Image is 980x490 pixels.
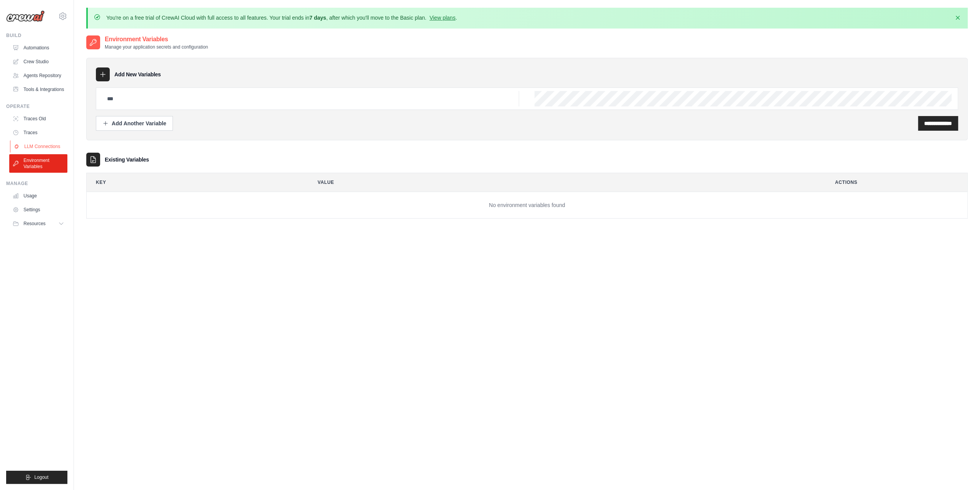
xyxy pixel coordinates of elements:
[9,113,67,125] a: Traces Old
[9,204,67,216] a: Settings
[105,35,208,44] h2: Environment Variables
[309,15,326,21] strong: 7 days
[429,15,455,21] a: View plans
[6,32,67,39] div: Build
[9,83,67,96] a: Tools & Integrations
[9,42,67,54] a: Automations
[6,180,67,187] div: Manage
[6,471,67,484] button: Logout
[826,173,967,192] th: Actions
[34,474,49,480] span: Logout
[308,173,819,192] th: Value
[9,154,67,173] a: Environment Variables
[87,192,967,219] td: No environment variables found
[9,190,67,202] a: Usage
[9,126,67,139] a: Traces
[6,10,45,22] img: Logo
[9,69,67,82] a: Agents Repository
[114,71,161,78] h3: Add New Variables
[105,156,149,163] h3: Existing Variables
[23,221,45,227] span: Resources
[96,116,173,131] button: Add Another Variable
[9,56,67,68] a: Crew Studio
[102,120,166,127] div: Add Another Variable
[6,103,67,109] div: Operate
[87,173,302,192] th: Key
[9,217,67,230] button: Resources
[105,44,208,50] p: Manage your application secrets and configuration
[106,14,457,22] p: You're on a free trial of CrewAI Cloud with full access to all features. Your trial ends in , aft...
[10,140,68,153] a: LLM Connections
